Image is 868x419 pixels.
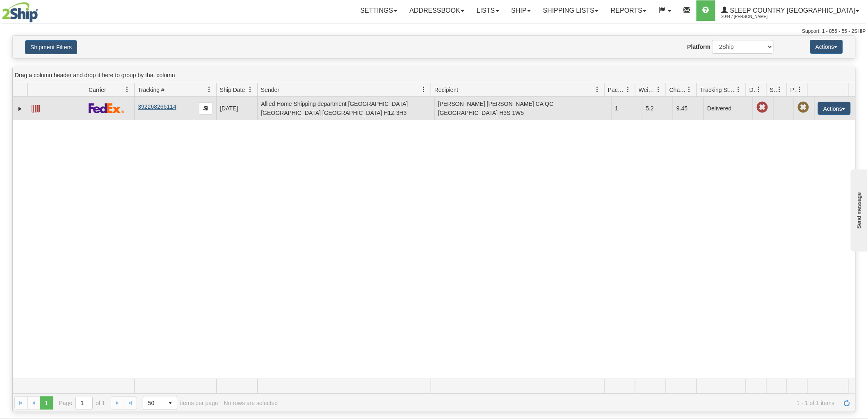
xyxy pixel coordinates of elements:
[790,86,797,94] span: Pickup Status
[756,102,768,113] span: Late
[148,399,159,407] span: 50
[673,97,704,120] td: 9.45
[683,82,697,96] a: Charge filter column settings
[261,86,279,94] span: Sender
[752,82,766,96] a: Delivery Status filter column settings
[59,396,105,410] span: Page of 1
[354,0,403,21] a: Settings
[722,13,783,21] span: 2044 / [PERSON_NAME]
[138,103,176,110] a: 392268266114
[32,101,40,114] a: Label
[810,40,843,54] button: Actions
[849,167,867,251] iframe: chat widget
[120,82,134,96] a: Carrier filter column settings
[25,40,77,54] button: Shipment Filters
[417,82,431,96] a: Sender filter column settings
[143,396,177,410] span: Page sizes drop down
[76,396,92,410] input: Page 1
[13,67,855,83] div: grid grouping header
[434,97,612,120] td: [PERSON_NAME] [PERSON_NAME] CA QC [GEOGRAPHIC_DATA] H3S 1W5
[590,82,604,96] a: Recipient filter column settings
[243,82,257,96] a: Ship Date filter column settings
[434,86,458,94] span: Recipient
[138,86,164,94] span: Tracking #
[283,400,835,406] span: 1 - 1 of 1 items
[688,43,711,51] label: Platform
[202,82,216,96] a: Tracking # filter column settings
[2,28,866,35] div: Support: 1 - 855 - 55 - 2SHIP
[749,86,756,94] span: Delivery Status
[164,396,177,410] span: select
[143,396,218,410] span: items per page
[732,82,746,96] a: Tracking Status filter column settings
[89,86,106,94] span: Carrier
[773,82,787,96] a: Shipment Issues filter column settings
[704,97,753,120] td: Delivered
[605,0,653,21] a: Reports
[199,102,213,114] button: Copy to clipboard
[728,7,855,14] span: Sleep Country [GEOGRAPHIC_DATA]
[220,86,245,94] span: Ship Date
[16,105,24,113] a: Expand
[793,82,807,96] a: Pickup Status filter column settings
[224,400,278,406] div: No rows are selected
[621,82,635,96] a: Packages filter column settings
[715,0,866,21] a: Sleep Country [GEOGRAPHIC_DATA] 2044 / [PERSON_NAME]
[770,86,777,94] span: Shipment Issues
[471,0,505,21] a: Lists
[797,102,809,113] span: Pickup Not Assigned
[700,86,736,94] span: Tracking Status
[611,97,642,120] td: 1
[652,82,666,96] a: Weight filter column settings
[818,102,851,115] button: Actions
[505,0,537,21] a: Ship
[841,396,854,410] a: Refresh
[6,7,76,13] div: Send message
[257,97,434,120] td: Allied Home Shipping department [GEOGRAPHIC_DATA] [GEOGRAPHIC_DATA] [GEOGRAPHIC_DATA] H1Z 3H3
[537,0,605,21] a: Shipping lists
[669,86,687,94] span: Charge
[40,396,53,410] span: Page 1
[642,97,673,120] td: 5.2
[2,2,38,23] img: logo2044.jpg
[89,103,124,113] img: 2 - FedEx Express®
[216,97,257,120] td: [DATE]
[403,0,471,21] a: Addressbook
[608,86,625,94] span: Packages
[639,86,656,94] span: Weight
